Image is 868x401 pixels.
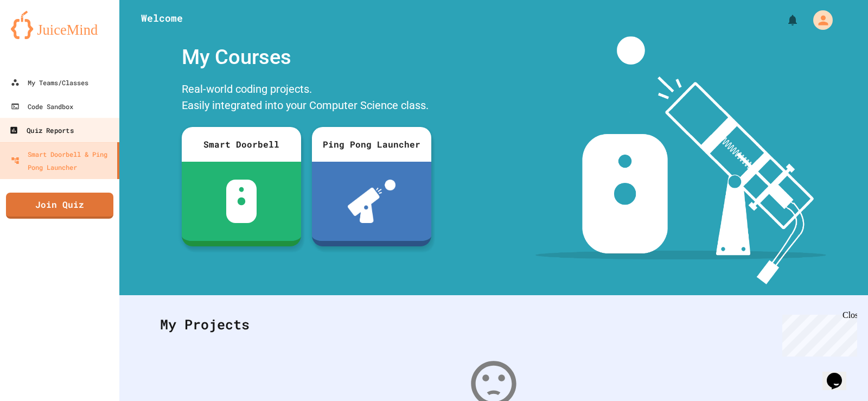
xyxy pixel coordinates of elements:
[11,148,113,174] div: Smart Doorbell & Ping Pong Launcher
[778,310,857,357] iframe: chat widget
[11,100,73,113] div: Code Sandbox
[822,358,857,390] iframe: chat widget
[226,180,257,223] img: sdb-white.svg
[535,36,826,284] img: banner-image-my-projects.png
[182,127,301,162] div: Smart Doorbell
[312,127,431,162] div: Ping Pong Launcher
[4,4,75,69] div: Chat with us now!Close
[11,76,88,89] div: My Teams/Classes
[766,11,802,29] div: My Notifications
[176,36,437,78] div: My Courses
[802,8,835,33] div: My Account
[11,11,108,39] img: logo-orange.svg
[6,193,113,219] a: Join Quiz
[348,180,396,223] img: ppl-with-ball.png
[176,78,437,119] div: Real-world coding projects. Easily integrated into your Computer Science class.
[9,124,73,137] div: Quiz Reports
[149,303,838,346] div: My Projects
